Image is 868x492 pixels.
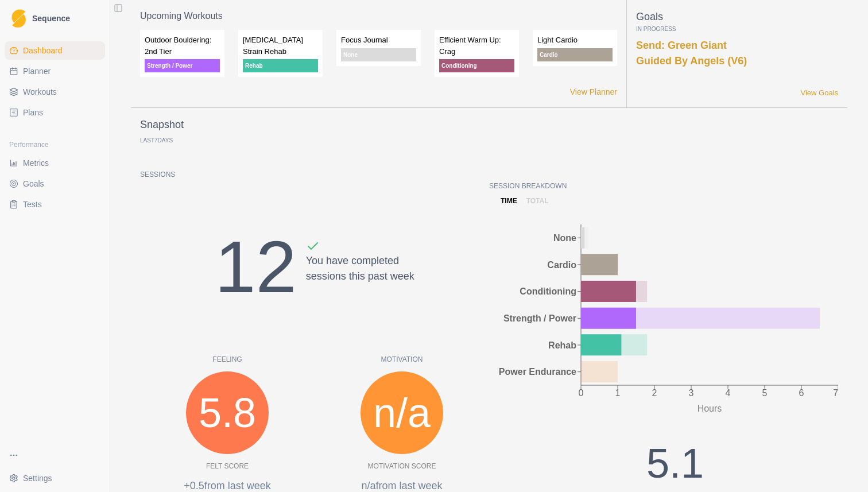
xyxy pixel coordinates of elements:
[140,354,315,365] p: Feeling
[5,103,105,122] a: Plans
[615,388,621,398] tspan: 1
[5,195,105,214] a: Tests
[439,34,514,57] p: Efficient Warm Up: Crag
[499,367,576,377] tspan: Power Endurance
[489,181,838,191] p: Session Breakdown
[726,388,731,398] tspan: 4
[199,382,256,444] span: 5.8
[306,239,414,322] div: You have completed sessions this past week
[5,469,105,487] button: Settings
[341,48,416,61] p: None
[800,87,838,99] a: View Goals
[553,233,576,243] tspan: None
[23,86,57,98] span: Workouts
[315,354,489,365] p: Motivation
[503,313,576,323] tspan: Strength / Power
[5,135,105,154] div: Performance
[762,388,768,398] tspan: 5
[799,388,804,398] tspan: 6
[689,388,694,398] tspan: 3
[368,461,436,471] p: Motivation Score
[140,137,173,144] p: Last Days
[23,157,49,169] span: Metrics
[206,461,249,471] p: Felt Score
[5,154,105,172] a: Metrics
[341,34,416,46] p: Focus Journal
[636,25,838,33] p: In Progress
[23,199,42,210] span: Tests
[243,59,318,72] p: Rehab
[154,137,158,144] span: 7
[501,196,517,206] p: time
[145,34,220,57] p: Outdoor Bouldering: 2nd Tier
[579,388,584,398] tspan: 0
[526,196,549,206] p: total
[140,169,489,180] p: Sessions
[23,45,63,56] span: Dashboard
[636,9,838,25] p: Goals
[537,34,613,46] p: Light Cardio
[537,48,613,61] p: Cardio
[697,404,722,413] tspan: Hours
[23,107,43,118] span: Plans
[547,260,576,270] tspan: Cardio
[11,9,26,28] img: Logo
[652,388,657,398] tspan: 2
[373,382,431,444] span: n/a
[215,212,296,322] div: 12
[5,5,105,32] a: LogoSequence
[32,14,70,22] span: Sequence
[833,388,838,398] tspan: 7
[520,286,576,296] tspan: Conditioning
[636,55,747,67] a: Guided By Angels (V6)
[23,178,44,189] span: Goals
[636,40,727,51] a: Send: Green Giant
[145,59,220,72] p: Strength / Power
[548,340,576,350] tspan: Rehab
[243,34,318,57] p: [MEDICAL_DATA] Strain Rehab
[5,62,105,80] a: Planner
[439,59,514,72] p: Conditioning
[23,65,51,77] span: Planner
[5,41,105,60] a: Dashboard
[5,175,105,193] a: Goals
[570,86,617,98] a: View Planner
[140,117,184,133] p: Snapshot
[140,9,617,23] p: Upcoming Workouts
[5,83,105,101] a: Workouts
